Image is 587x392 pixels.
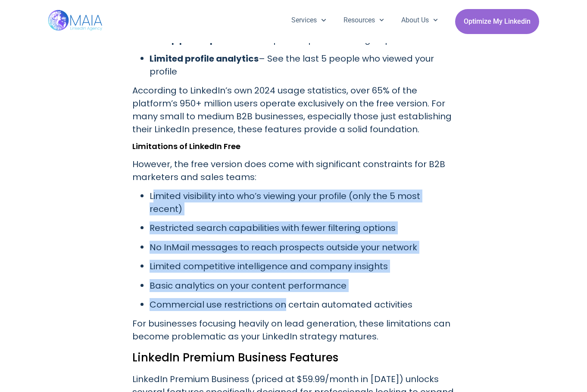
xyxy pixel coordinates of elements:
[150,53,259,65] strong: Limited profile analytics
[283,9,446,31] nav: Menu
[335,9,393,31] a: Resources
[455,9,539,34] a: Optimize My Linkedin
[132,158,455,184] p: However, the free version does come with significant constraints for B2B marketers and sales teams:
[150,52,455,78] p: – See the last 5 people who viewed your profile
[464,13,531,30] span: Optimize My Linkedin
[283,9,334,31] a: Services
[150,221,455,234] p: Restricted search capabilities with fewer filtering options
[150,279,455,292] p: Basic analytics on your content performance
[150,34,240,46] strong: Group participation
[132,317,455,343] p: For businesses focusing heavily on lead generation, these limitations can become problematic as y...
[393,9,446,31] a: About Us
[132,84,455,136] p: According to LinkedIn’s own 2024 usage statistics, over 65% of the platform’s 950+ million users ...
[150,260,455,273] p: Limited competitive intelligence and company insights
[132,349,455,366] h2: LinkedIn Premium Business Features
[150,298,455,311] p: Commercial use restrictions on certain automated activities
[132,142,455,151] h3: Limitations of LinkedIn Free
[150,190,455,215] p: Limited visibility into who’s viewing your profile (only the 5 most recent)
[150,241,455,254] p: No InMail messages to reach prospects outside your network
